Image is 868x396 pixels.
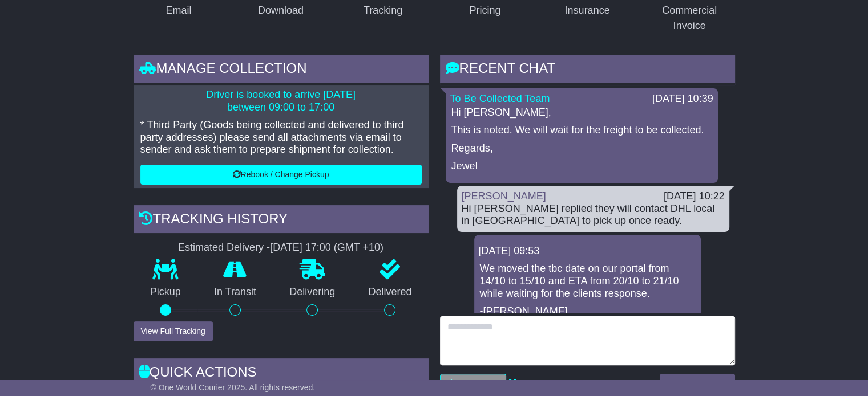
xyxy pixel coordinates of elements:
[451,160,712,173] p: Jewel
[660,374,734,394] button: Send a Message
[451,124,712,137] p: This is noted. We will wait for the freight to be collected.
[462,190,546,202] a: [PERSON_NAME]
[134,321,213,341] button: View Full Tracking
[652,93,713,105] div: [DATE] 10:39
[479,245,696,258] div: [DATE] 09:53
[450,93,550,104] a: To Be Collected Team
[480,305,695,318] p: -[PERSON_NAME]
[462,203,725,227] div: Hi [PERSON_NAME] replied they will contact DHL local in [GEOGRAPHIC_DATA] to pick up once ready.
[134,55,429,85] div: Manage collection
[451,107,712,119] p: Hi [PERSON_NAME],
[440,55,735,85] div: RECENT CHAT
[352,286,428,299] p: Delivered
[165,3,191,18] div: Email
[258,3,304,18] div: Download
[364,3,402,18] div: Tracking
[652,3,728,34] div: Commercial Invoice
[480,263,695,300] p: We moved the tbc date on our portal from 14/10 to 15/10 and ETA from 20/10 to 21/10 while waiting...
[134,242,429,254] div: Estimated Delivery -
[270,242,383,254] div: [DATE] 17:00 (GMT +10)
[197,286,273,299] p: In Transit
[140,165,422,185] button: Rebook / Change Pickup
[469,3,500,18] div: Pricing
[140,119,422,156] p: * Third Party (Goods being collected and delivered to third party addresses) please send all atta...
[134,286,197,299] p: Pickup
[140,89,422,113] p: Driver is booked to arrive [DATE] between 09:00 to 17:00
[134,358,429,389] div: Quick Actions
[134,205,429,236] div: Tracking history
[451,142,712,155] p: Regards,
[151,383,316,392] span: © One World Courier 2025. All rights reserved.
[273,286,352,299] p: Delivering
[564,3,609,18] div: Insurance
[664,190,725,203] div: [DATE] 10:22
